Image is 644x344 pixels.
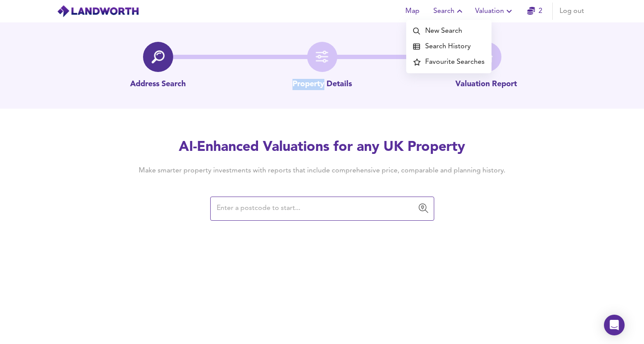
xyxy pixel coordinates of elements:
[430,3,468,20] button: Search
[152,50,165,63] img: search-icon
[292,79,352,90] p: Property Details
[604,315,625,335] div: Open Intercom Messenger
[527,5,542,17] a: 2
[214,200,417,217] input: Enter a postcode to start...
[472,3,518,20] button: Valuation
[402,5,423,17] span: Map
[556,3,588,20] button: Log out
[130,79,186,90] p: Address Search
[126,166,519,175] h4: Make smarter property investments with reports that include comprehensive price, comparable and p...
[126,138,519,157] h2: AI-Enhanced Valuations for any UK Property
[316,50,329,63] img: filter-icon
[475,5,514,17] span: Valuation
[406,39,492,54] a: Search History
[57,5,139,18] img: logo
[521,3,549,20] button: 2
[406,54,492,70] a: Favourite Searches
[406,23,492,39] a: New Search
[433,5,465,17] span: Search
[560,5,584,17] span: Log out
[399,3,426,20] button: Map
[455,79,517,90] p: Valuation Report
